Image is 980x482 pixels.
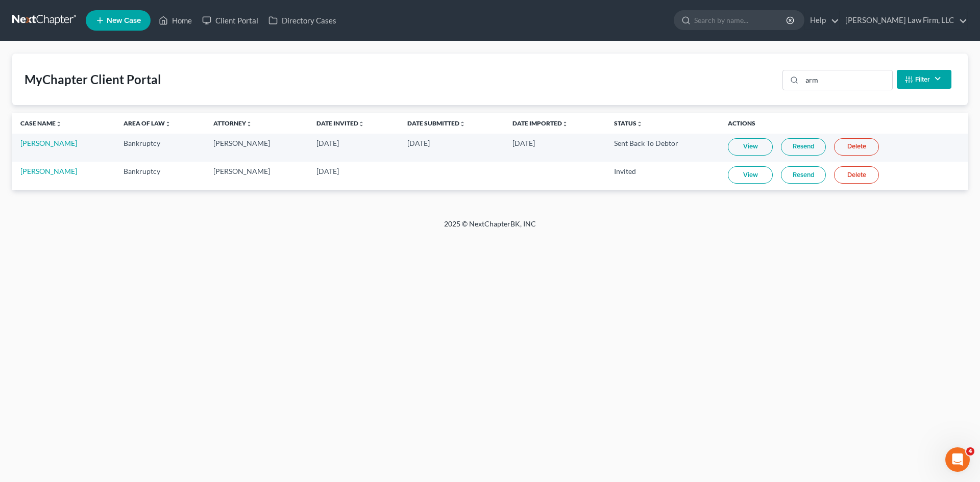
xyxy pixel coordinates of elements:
td: Invited [606,162,720,190]
i: unfold_more [636,121,643,127]
span: [DATE] [316,167,339,175]
a: Help [805,11,839,30]
a: Attorneyunfold_more [213,119,252,127]
i: unfold_more [358,121,364,127]
i: unfold_more [459,121,465,127]
a: Date Submittedunfold_more [407,119,465,127]
a: Date Importedunfold_more [512,119,568,127]
div: MyChapter Client Portal [24,71,161,88]
input: Search... [802,70,892,90]
a: View [728,138,773,156]
div: 2025 © NextChapterBK, INC [199,219,781,237]
i: unfold_more [165,121,171,127]
i: unfold_more [562,121,568,127]
a: Area of Lawunfold_more [124,119,171,127]
a: Resend [781,166,826,184]
a: Date Invitedunfold_more [316,119,364,127]
a: Case Nameunfold_more [20,119,62,127]
a: Resend [781,138,826,156]
a: [PERSON_NAME] [20,167,77,175]
a: [PERSON_NAME] Law Firm, LLC [840,11,967,30]
span: [DATE] [512,139,535,147]
span: [DATE] [407,139,430,147]
td: Bankruptcy [115,162,205,190]
a: Client Portal [197,11,263,30]
a: Statusunfold_more [614,119,643,127]
td: Sent Back To Debtor [606,134,720,162]
td: Bankruptcy [115,134,205,162]
a: Delete [834,138,879,156]
span: [DATE] [316,139,339,147]
iframe: Intercom live chat [945,447,970,472]
th: Actions [720,113,968,134]
a: View [728,166,773,184]
td: [PERSON_NAME] [205,162,308,190]
span: 4 [966,447,974,455]
a: Home [154,11,197,30]
td: [PERSON_NAME] [205,134,308,162]
button: Filter [897,70,951,89]
a: [PERSON_NAME] [20,139,77,147]
a: Delete [834,166,879,184]
i: unfold_more [56,121,62,127]
input: Search by name... [694,11,788,30]
span: New Case [107,17,141,24]
a: Directory Cases [263,11,341,30]
i: unfold_more [246,121,252,127]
